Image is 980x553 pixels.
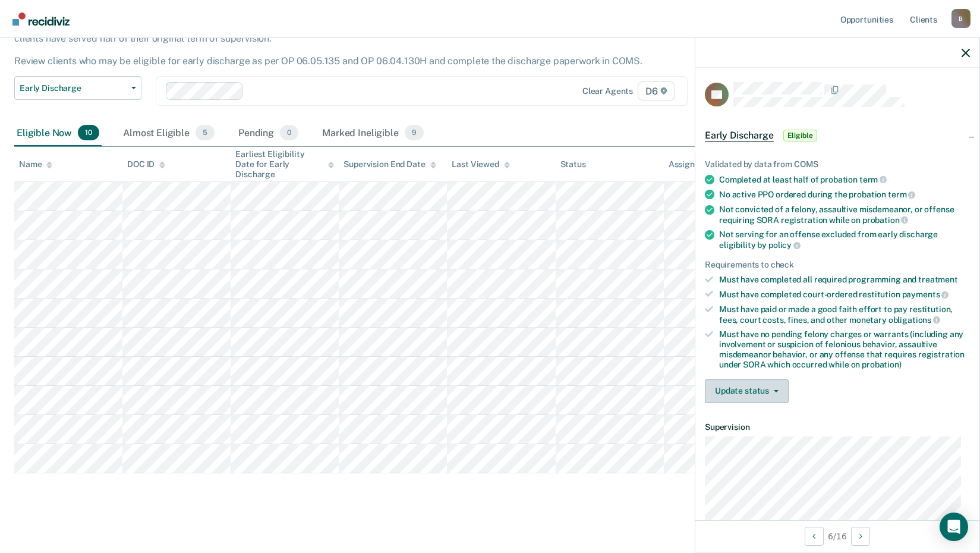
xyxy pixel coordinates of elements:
span: probation [862,215,909,225]
img: Recidiviz [12,12,70,26]
div: Supervision End Date [344,159,436,169]
span: Early Discharge [20,83,127,93]
div: Clear agents [582,86,633,96]
span: treatment [918,275,958,284]
span: obligations [888,315,940,325]
div: Assigned to [669,159,724,169]
span: term [888,190,915,199]
div: Must have completed court-ordered restitution [719,289,970,300]
p: Early Discharge is the termination of the period of probation or parole before the full-term disc... [14,21,721,67]
div: Not serving for an offense excluded from early discharge eligibility by [719,230,970,250]
div: Marked Ineligible [320,120,426,146]
span: policy [768,240,801,250]
span: term [859,175,887,184]
div: Earliest Eligibility Date for Early Discharge [235,149,334,179]
div: No active PPO ordered during the probation [719,189,970,200]
span: 9 [405,125,424,140]
div: Must have completed all required programming and [719,275,970,285]
button: Profile dropdown button [951,9,970,28]
div: Eligible Now [14,120,102,146]
div: Name [19,159,52,169]
span: 10 [78,125,99,140]
span: Early Discharge [705,130,774,142]
div: Last Viewed [452,159,509,169]
div: Not convicted of a felony, assaultive misdemeanor, or offense requiring SORA registration while on [719,205,970,225]
span: payments [902,290,949,299]
div: Pending [236,120,301,146]
div: Almost Eligible [121,120,217,146]
div: Validated by data from COMS [705,159,970,169]
div: Completed at least half of probation [719,174,970,185]
div: B [951,9,970,28]
span: probation) [862,360,902,369]
div: Must have no pending felony charges or warrants (including any involvement or suspicion of feloni... [719,329,970,369]
div: Open Intercom Messenger [940,513,968,541]
div: Early DischargeEligible [695,117,979,155]
span: Eligible [783,130,817,142]
button: Previous Opportunity [805,527,824,546]
button: Update status [705,379,789,403]
dt: Supervision [705,422,970,432]
span: 5 [196,125,215,140]
div: Requirements to check [705,260,970,270]
div: Must have paid or made a good faith effort to pay restitution, fees, court costs, fines, and othe... [719,304,970,325]
button: Next Opportunity [851,527,870,546]
div: Status [560,159,586,169]
span: 0 [280,125,298,140]
span: D6 [638,81,675,100]
div: DOC ID [127,159,165,169]
div: 6 / 16 [695,520,979,552]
